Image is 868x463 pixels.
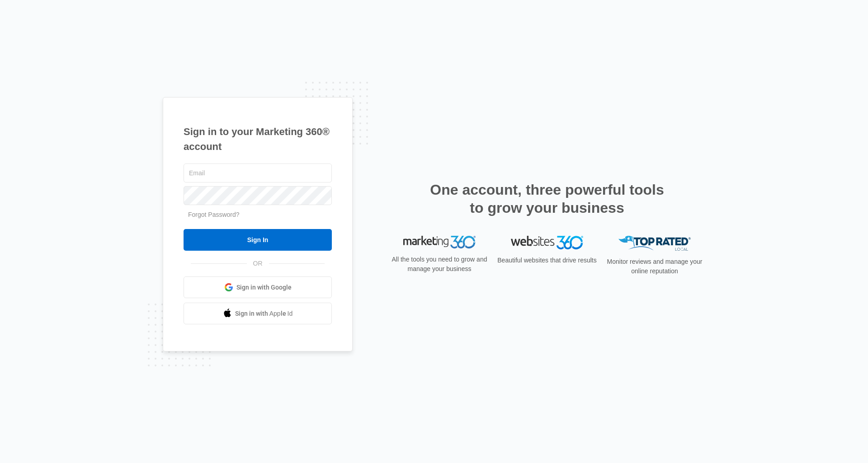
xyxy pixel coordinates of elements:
input: Sign In [184,229,332,251]
span: OR [247,259,269,268]
a: Sign in with Google [184,276,332,298]
a: Sign in with Apple Id [184,303,332,324]
h2: One account, three powerful tools to grow your business [427,181,667,217]
img: Top Rated Local [618,236,691,251]
input: Email [184,164,332,182]
p: Beautiful websites that drive results [496,256,598,265]
a: Forgot Password? [188,211,240,218]
span: Sign in with Google [236,283,292,292]
span: Sign in with Apple Id [235,309,293,318]
p: All the tools you need to grow and manage your business [389,255,490,274]
h1: Sign in to your Marketing 360® account [184,124,332,154]
img: Websites 360 [511,236,583,249]
img: Marketing 360 [403,236,476,248]
p: Monitor reviews and manage your online reputation [604,257,705,276]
